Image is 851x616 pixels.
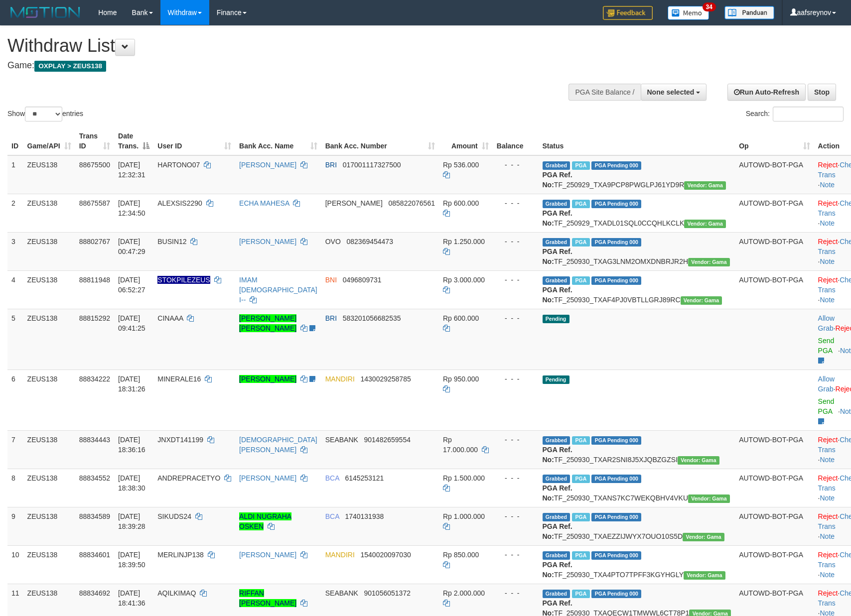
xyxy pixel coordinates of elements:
span: Marked by aafsolysreylen [572,436,589,445]
span: ALEXSIS2290 [157,199,202,207]
div: - - - [497,237,535,246]
span: None selected [647,88,695,96]
img: panduan.png [724,6,774,19]
span: [DATE] 18:38:30 [118,474,145,492]
span: Grabbed [543,238,570,246]
span: Vendor URL: https://trx31.1velocity.biz [684,220,726,228]
a: ECHA MAHESA [239,199,289,207]
td: 8 [7,469,23,507]
span: Marked by aafsolysreylen [572,513,589,521]
b: PGA Ref. No: [543,561,572,579]
th: Bank Acc. Number: activate to sort column ascending [321,127,439,155]
td: 2 [7,194,23,232]
span: Grabbed [543,551,570,560]
span: JNXDT141199 [157,436,203,444]
span: Copy 082369454473 to clipboard [347,238,393,246]
span: PGA Pending [591,551,641,560]
span: Vendor URL: https://trx31.1velocity.biz [688,258,730,266]
img: MOTION_logo.png [7,5,83,20]
td: 1 [7,155,23,194]
span: 88815292 [79,314,110,322]
span: BUSIN12 [157,238,186,246]
span: Vendor URL: https://trx31.1velocity.biz [684,571,725,580]
span: Nama rekening ada tanda titik/strip, harap diedit [157,276,210,284]
td: AUTOWD-BOT-PGA [735,270,814,309]
span: Rp 850.000 [443,551,479,559]
a: Note [820,219,835,227]
div: PGA Site Balance / [568,84,640,101]
div: - - - [497,511,535,521]
span: Grabbed [543,513,570,521]
span: Vendor URL: https://trx31.1velocity.biz [688,494,730,503]
td: AUTOWD-BOT-PGA [735,155,814,194]
span: MANDIRI [325,375,355,383]
span: Copy 1430029258785 to clipboard [361,375,411,383]
button: None selected [641,84,707,101]
span: Marked by aaftrukkakada [572,161,589,170]
b: PGA Ref. No: [543,286,572,304]
span: 88834692 [79,589,110,597]
a: Reject [818,436,838,444]
span: Rp 1.000.000 [443,512,485,520]
div: - - - [497,313,535,323]
b: PGA Ref. No: [543,209,572,227]
div: - - - [497,275,535,285]
span: Marked by aafsreyleap [572,238,589,246]
a: Note [820,181,835,189]
span: 34 [703,2,716,11]
select: Showentries [25,107,62,122]
td: TF_250930_TXAR2SNI8J5XJQBZGZSI [539,430,735,469]
span: BCA [325,512,339,520]
td: 3 [7,232,23,270]
div: - - - [497,374,535,384]
b: PGA Ref. No: [543,446,572,464]
span: [DATE] 18:31:26 [118,375,145,393]
img: Button%20Memo.svg [668,6,709,20]
span: · [818,375,836,393]
th: User ID: activate to sort column ascending [153,127,235,155]
a: Note [820,456,835,464]
th: Bank Acc. Name: activate to sort column ascending [235,127,321,155]
td: TF_250930_TXAEZZIJWYX7OUO10S5D [539,507,735,545]
a: Note [820,532,835,540]
td: TF_250930_TXAF4PJ0VBTLLGRJ89RC [539,270,735,309]
span: MERLINJP138 [157,551,204,559]
span: 88811948 [79,276,110,284]
span: Copy 6145253121 to clipboard [345,474,384,482]
a: Reject [818,238,838,246]
label: Show entries [7,107,83,122]
b: PGA Ref. No: [543,171,572,189]
a: Run Auto-Refresh [727,84,806,101]
td: AUTOWD-BOT-PGA [735,507,814,545]
a: IMAM [DEMOGRAPHIC_DATA] I-- [239,276,317,304]
a: [PERSON_NAME] [239,238,296,246]
h1: Withdraw List [7,36,558,56]
span: 88834443 [79,436,110,444]
a: Reject [818,199,838,207]
td: 4 [7,270,23,309]
th: Game/API: activate to sort column ascending [23,127,75,155]
span: [DATE] 00:47:29 [118,238,145,255]
div: - - - [497,473,535,483]
a: [PERSON_NAME] [PERSON_NAME] [239,314,296,332]
span: [DATE] 18:41:36 [118,589,145,607]
td: ZEUS138 [23,194,75,232]
span: Copy 901056051372 to clipboard [364,589,411,597]
a: Note [820,257,835,265]
td: ZEUS138 [23,370,75,430]
div: - - - [497,198,535,208]
span: Marked by aafsolysreylen [572,551,589,560]
span: Rp 3.000.000 [443,276,485,284]
td: TF_250929_TXADL01SQL0CCQHLKCLK [539,194,735,232]
span: PGA Pending [591,238,641,246]
span: Copy 583201056682535 to clipboard [343,314,401,322]
span: SEABANK [325,589,358,597]
span: [DATE] 18:39:50 [118,551,145,569]
span: SIKUDS24 [157,512,191,520]
a: [PERSON_NAME] [239,161,296,169]
span: 88675587 [79,199,110,207]
a: Reject [818,161,838,169]
td: ZEUS138 [23,232,75,270]
td: AUTOWD-BOT-PGA [735,232,814,270]
span: BNI [325,276,337,284]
